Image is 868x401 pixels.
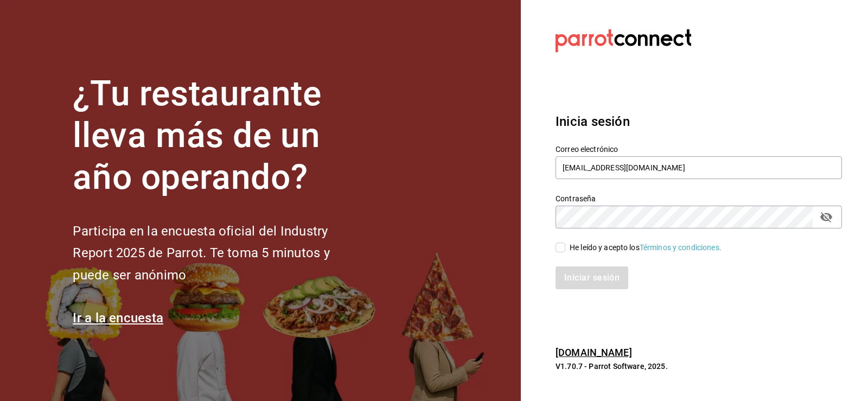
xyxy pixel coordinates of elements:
button: passwordField [817,208,835,226]
a: Términos y condiciones. [640,243,722,252]
div: He leído y acepto los [570,242,722,253]
h3: Inicia sesión [556,112,842,131]
p: V1.70.7 - Parrot Software, 2025. [556,361,842,372]
h2: Participa en la encuesta oficial del Industry Report 2025 de Parrot. Te toma 5 minutos y puede se... [73,220,366,287]
h1: ¿Tu restaurante lleva más de un año operando? [73,73,366,198]
a: Ir a la encuesta [73,310,163,326]
a: [DOMAIN_NAME] [556,347,632,358]
label: Contraseña [556,195,842,202]
label: Correo electrónico [556,145,842,153]
input: Ingresa tu correo electrónico [556,156,842,179]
